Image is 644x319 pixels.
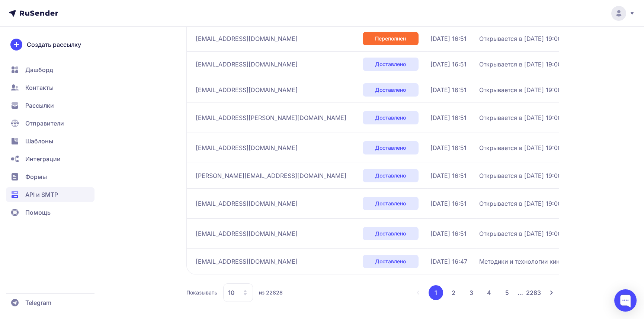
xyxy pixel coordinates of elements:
[196,229,298,238] span: [EMAIL_ADDRESS][DOMAIN_NAME]
[196,34,298,43] span: [EMAIL_ADDRESS][DOMAIN_NAME]
[25,101,54,110] span: Рассылки
[25,83,54,92] span: Контакты
[430,171,467,180] span: [DATE] 16:51
[429,285,443,300] button: 1
[375,35,406,42] span: Переполнен
[228,288,234,297] span: 10
[186,289,217,296] span: Показывать
[375,144,406,152] span: Доставлено
[196,60,298,69] span: [EMAIL_ADDRESS][DOMAIN_NAME]
[430,199,467,208] span: [DATE] 16:51
[375,200,406,207] span: Доставлено
[430,113,467,122] span: [DATE] 16:51
[375,172,406,179] span: Доставлено
[375,86,406,94] span: Доставлено
[196,85,298,94] span: [EMAIL_ADDRESS][DOMAIN_NAME]
[375,61,406,68] span: Доставлено
[430,257,467,266] span: [DATE] 16:47
[430,143,467,152] span: [DATE] 16:51
[464,285,479,300] button: 3
[25,154,61,163] span: Интеграции
[375,258,406,265] span: Доставлено
[526,285,541,300] button: 2283
[196,143,298,152] span: [EMAIL_ADDRESS][DOMAIN_NAME]
[196,113,346,122] span: [EMAIL_ADDRESS][PERSON_NAME][DOMAIN_NAME]
[500,285,515,300] button: 5
[196,199,298,208] span: [EMAIL_ADDRESS][DOMAIN_NAME]
[27,40,81,49] span: Создать рассылку
[196,257,298,266] span: [EMAIL_ADDRESS][DOMAIN_NAME]
[375,230,406,237] span: Доставлено
[375,114,406,121] span: Доставлено
[25,137,53,146] span: Шаблоны
[430,34,467,43] span: [DATE] 16:51
[25,298,51,307] span: Telegram
[259,289,283,296] span: из 22828
[25,190,58,199] span: API и SMTP
[25,208,51,217] span: Помощь
[430,60,467,69] span: [DATE] 16:51
[446,285,461,300] button: 2
[482,285,497,300] button: 4
[518,289,523,296] span: ...
[196,171,346,180] span: [PERSON_NAME][EMAIL_ADDRESS][DOMAIN_NAME]
[6,295,94,310] a: Telegram
[25,65,53,74] span: Дашборд
[430,85,467,94] span: [DATE] 16:51
[25,119,64,128] span: Отправители
[25,172,47,181] span: Формы
[430,229,467,238] span: [DATE] 16:51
